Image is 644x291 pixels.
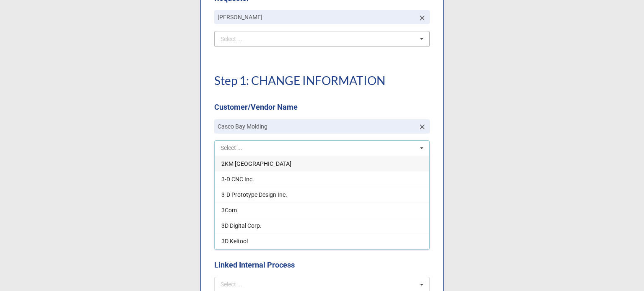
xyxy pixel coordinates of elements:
label: Customer/Vendor Name [214,101,298,113]
span: 3Com [221,207,237,214]
div: Select ... [218,280,254,289]
label: Linked Internal Process [214,259,295,271]
span: 3-D CNC Inc. [221,176,254,183]
span: 3D Digital Corp. [221,222,262,229]
p: Casco Bay Molding [218,122,415,131]
span: 3-D Prototype Design Inc. [221,191,287,198]
span: 3D Keltool [221,238,248,245]
div: Select ... [218,34,254,44]
p: [PERSON_NAME] [218,13,415,21]
span: 2KM [GEOGRAPHIC_DATA] [221,160,291,167]
h1: Step 1: CHANGE INFORMATION [214,73,430,88]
